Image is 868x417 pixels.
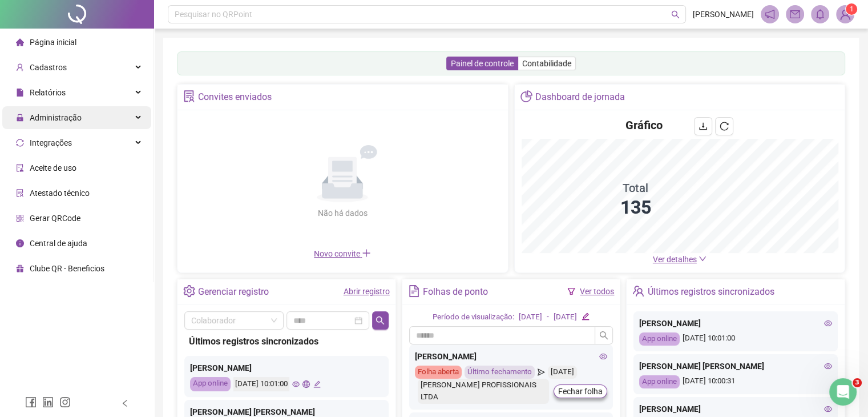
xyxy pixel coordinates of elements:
[699,255,706,263] span: down
[693,8,754,21] span: [PERSON_NAME]
[233,377,289,391] div: [DATE] 10:01:00
[815,9,825,19] span: bell
[567,287,575,295] span: filter
[653,255,697,264] span: Ver detalhes
[314,249,371,258] span: Novo convite
[121,399,129,407] span: left
[290,207,395,219] div: Não há dados
[465,366,535,379] div: Último fechamento
[824,405,832,413] span: eye
[846,3,857,15] sup: Atualize o seu contato no menu Meus Dados
[639,375,832,388] div: [DATE] 10:00:31
[415,350,608,363] div: [PERSON_NAME]
[824,319,832,327] span: eye
[554,384,607,398] button: Fechar folha
[653,255,706,264] a: Ver detalhes down
[415,366,462,379] div: Folha aberta
[30,88,66,97] span: Relatórios
[538,366,545,379] span: send
[824,362,832,370] span: eye
[625,117,663,133] h4: Gráfico
[30,239,87,248] span: Central de ajuda
[639,317,832,330] div: [PERSON_NAME]
[639,360,832,372] div: [PERSON_NAME] [PERSON_NAME]
[632,285,644,297] span: team
[16,214,24,222] span: qrcode
[16,63,24,71] span: user-add
[599,352,607,360] span: eye
[59,396,71,408] span: instagram
[765,9,775,19] span: notification
[313,380,321,388] span: edit
[671,10,680,19] span: search
[599,331,608,340] span: search
[190,362,383,374] div: [PERSON_NAME]
[639,403,832,415] div: [PERSON_NAME]
[16,164,24,172] span: audit
[720,122,729,131] span: reload
[16,189,24,197] span: solution
[582,312,589,320] span: edit
[16,114,24,122] span: lock
[547,311,549,323] div: -
[30,214,80,223] span: Gerar QRCode
[16,264,24,272] span: gift
[423,282,488,302] div: Folhas de ponto
[850,5,854,13] span: 1
[837,6,854,23] img: 86286
[451,59,514,68] span: Painel de controle
[648,282,774,302] div: Últimos registros sincronizados
[362,248,371,258] span: plus
[16,239,24,247] span: info-circle
[699,122,708,131] span: download
[558,385,603,398] span: Fechar folha
[30,38,76,47] span: Página inicial
[30,264,104,273] span: Clube QR - Beneficios
[198,87,272,107] div: Convites enviados
[189,334,384,348] div: Últimos registros sincronizados
[183,90,195,102] span: solution
[198,282,269,302] div: Gerenciar registro
[30,163,76,173] span: Aceite de uso
[16,139,24,147] span: sync
[853,378,862,387] span: 3
[519,311,542,323] div: [DATE]
[16,38,24,46] span: home
[548,366,577,379] div: [DATE]
[418,379,550,404] div: [PERSON_NAME] PROFISSIONAIS LTDA
[535,87,625,107] div: Dashboard de jornada
[16,89,24,97] span: file
[344,287,390,296] a: Abrir registro
[25,396,37,408] span: facebook
[580,287,614,296] a: Ver todos
[30,189,90,198] span: Atestado técnico
[408,285,420,297] span: file-text
[30,113,82,122] span: Administração
[376,316,385,325] span: search
[639,375,680,388] div: App online
[522,59,571,68] span: Contabilidade
[639,332,832,346] div: [DATE] 10:01:00
[30,138,72,147] span: Integrações
[292,380,300,388] span: eye
[42,396,54,408] span: linkedin
[829,378,857,406] iframe: Intercom live chat
[30,63,67,72] span: Cadastros
[790,9,800,19] span: mail
[639,332,680,346] div: App online
[190,377,231,391] div: App online
[554,311,577,323] div: [DATE]
[302,380,310,388] span: global
[433,311,514,323] div: Período de visualização:
[183,285,195,297] span: setting
[520,90,532,102] span: pie-chart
